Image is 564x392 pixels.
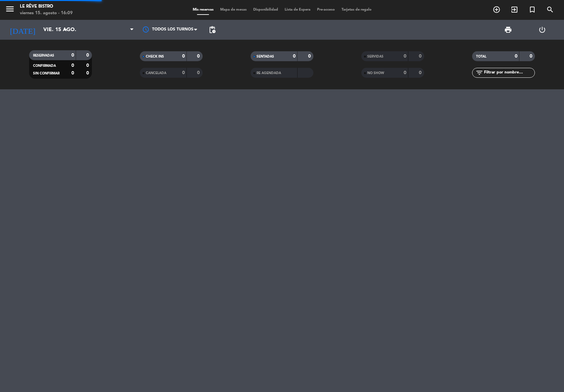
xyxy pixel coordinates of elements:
strong: 0 [404,54,406,59]
span: print [504,26,512,34]
span: RESERVADAS [33,54,54,57]
span: CANCELADA [146,71,166,75]
input: Filtrar por nombre... [483,69,535,76]
span: pending_actions [208,26,216,34]
i: filter_list [475,69,483,77]
span: NO SHOW [367,71,384,75]
span: Tarjetas de regalo [338,8,375,12]
div: viernes 15. agosto - 16:09 [20,10,73,17]
strong: 0 [515,54,517,59]
i: arrow_drop_down [61,26,69,34]
span: Mapa de mesas [217,8,250,12]
strong: 0 [182,70,185,75]
strong: 0 [182,54,185,59]
i: power_settings_new [538,26,546,34]
strong: 0 [86,71,90,75]
span: CHECK INS [146,55,164,58]
i: search [546,6,554,14]
strong: 0 [419,54,423,59]
strong: 0 [86,53,90,58]
button: menu [5,4,15,16]
div: LOG OUT [525,20,559,40]
strong: 0 [71,53,74,58]
span: Pre-acceso [314,8,338,12]
strong: 0 [197,54,201,59]
strong: 0 [71,71,74,75]
span: Lista de Espera [281,8,314,12]
span: CONFIRMADA [33,64,56,67]
strong: 0 [308,54,312,59]
i: turned_in_not [528,6,536,14]
i: menu [5,4,15,14]
span: SERVIDAS [367,55,383,58]
div: Le Rêve Bistro [20,3,73,10]
span: Disponibilidad [250,8,281,12]
strong: 0 [530,54,534,59]
i: [DATE] [5,22,40,37]
strong: 0 [86,63,90,68]
span: SENTADAS [257,55,274,58]
strong: 0 [404,70,406,75]
strong: 0 [293,54,296,59]
strong: 0 [197,70,201,75]
span: SIN CONFIRMAR [33,72,60,75]
i: add_circle_outline [493,6,501,14]
span: TOTAL [476,55,486,58]
strong: 0 [71,63,74,68]
span: RE AGENDADA [257,71,281,75]
strong: 0 [419,70,423,75]
span: Mis reservas [189,8,217,12]
i: exit_to_app [510,6,518,14]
